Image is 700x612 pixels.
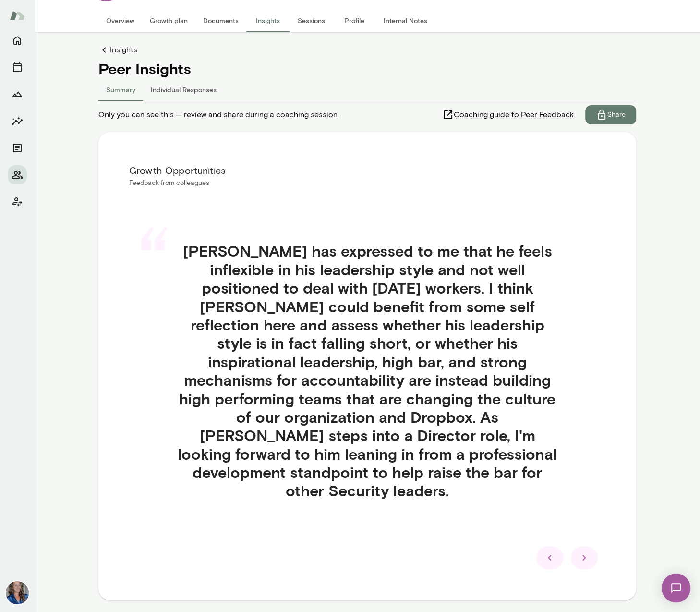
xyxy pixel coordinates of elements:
button: Growth Plan [8,85,27,104]
button: Sessions [290,9,333,32]
button: Profile [333,9,376,32]
button: Sessions [8,58,27,77]
span: Coaching guide to Peer Feedback [454,109,574,121]
h4: Peer Insights [98,60,636,78]
button: Members [8,165,27,184]
div: responses-tab [98,78,636,101]
img: Mento [10,6,25,24]
button: Home [8,31,27,50]
button: Documents [195,9,246,32]
button: Individual Responses [143,78,224,101]
h4: [PERSON_NAME] has expressed to me that he feels inflexible in his leadership style and not well p... [152,242,582,500]
a: Insights [98,44,636,56]
h6: Growth Opportunities [129,163,605,178]
button: Client app [8,192,27,211]
button: Share [585,105,636,124]
div: “ [137,230,170,297]
button: Summary [98,78,143,101]
img: Nicole Menkhoff [6,581,29,604]
button: Internal Notes [376,9,435,32]
span: Only you can see this — review and share during a coaching session. [98,109,339,121]
a: Coaching guide to Peer Feedback [442,105,585,124]
button: Documents [8,138,27,158]
button: Insights [8,111,27,131]
p: Feedback from colleagues [129,178,605,188]
button: Overview [98,9,142,32]
p: Share [607,110,626,120]
button: Growth plan [142,9,195,32]
button: Insights [246,9,290,32]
